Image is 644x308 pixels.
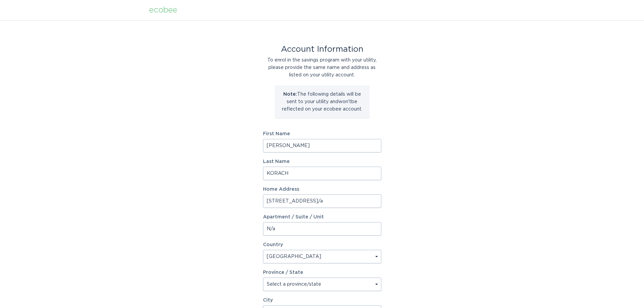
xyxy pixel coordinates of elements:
[263,132,381,136] label: First Name
[263,298,381,303] label: City
[149,6,177,14] div: ecobee
[263,46,381,53] div: Account Information
[263,56,381,79] div: To enrol in the savings program with your utility, please provide the same name and address as li...
[263,242,283,247] label: Country
[283,92,297,97] strong: Note:
[263,215,381,219] label: Apartment / Suite / Unit
[280,91,364,113] p: The following details will be sent to your utility and won't be reflected on your ecobee account.
[263,187,381,192] label: Home Address
[263,270,303,275] label: Province / State
[263,159,381,164] label: Last Name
